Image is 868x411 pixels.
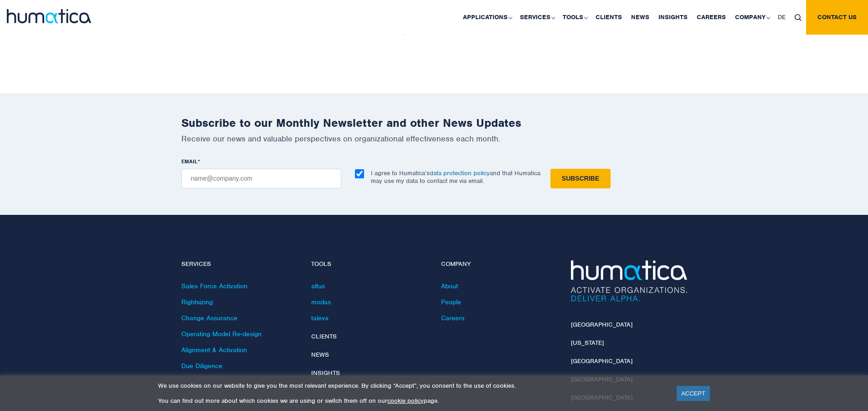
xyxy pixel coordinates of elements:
[311,282,325,290] a: altus
[181,116,687,130] h2: Subscribe to our Monthly Newsletter and other News Updates
[181,314,237,322] a: Change Assurance
[158,382,665,390] p: We use cookies on our website to give you the most relevant experience. By clicking “Accept”, you...
[311,333,337,340] a: Clients
[311,351,329,359] a: News
[158,397,665,405] p: You can find out more about which cookies we are using or switch them off on our page.
[430,169,490,177] a: data protection policy
[181,346,247,354] a: Alignment & Activation
[181,169,341,188] input: name@company.com
[571,339,604,347] a: [US_STATE]
[441,298,461,306] a: People
[571,357,632,365] a: [GEOGRAPHIC_DATA]
[441,260,557,268] h4: Company
[181,282,247,290] a: Sales Force Activation
[311,369,340,377] a: Insights
[181,134,687,144] p: Receive our news and valuable perspectives on organizational effectiveness each month.
[550,169,611,188] input: Subscribe
[441,314,464,322] a: Careers
[677,386,710,401] a: ACCEPT
[371,169,540,185] p: I agree to Humatica’s and that Humatica may use my data to contact me via email.
[181,298,213,306] a: Rightsizing
[355,169,364,178] input: I agree to Humatica’sdata protection policyand that Humatica may use my data to contact me via em...
[441,282,458,290] a: About
[181,330,262,338] a: Operating Model Re-design
[387,397,424,405] a: cookie policy
[778,13,786,21] span: DE
[181,260,298,268] h4: Services
[311,314,329,322] a: taleva
[181,158,198,165] span: EMAIL
[7,9,91,23] img: logo
[571,321,632,328] a: [GEOGRAPHIC_DATA]
[795,14,801,21] img: search_icon
[311,298,331,306] a: modas
[181,362,222,370] a: Due Diligence
[571,260,687,302] img: Humatica
[311,260,427,268] h4: Tools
